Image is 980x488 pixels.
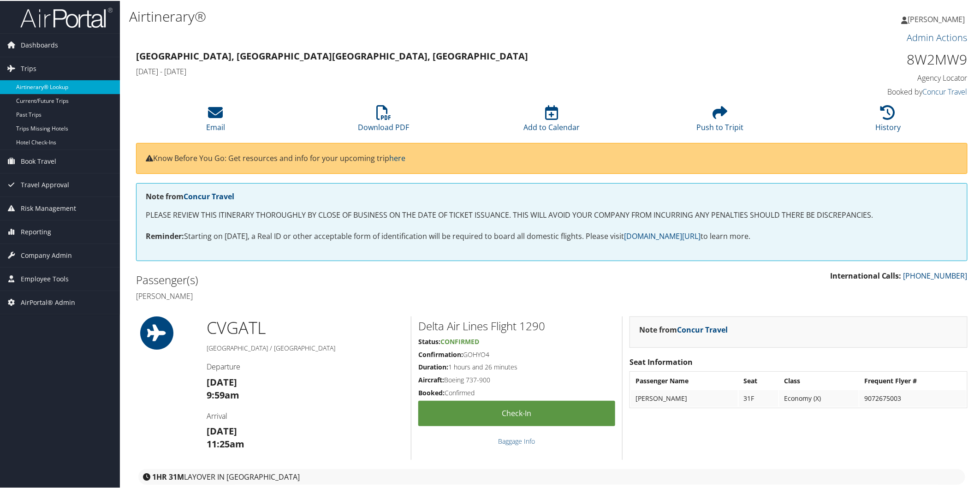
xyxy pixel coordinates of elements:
[207,437,244,449] strong: 11:25am
[499,436,535,445] a: Baggage Info
[440,336,479,345] span: Confirmed
[739,372,778,388] th: Seat
[21,33,58,56] span: Dashboards
[418,387,445,396] strong: Booked:
[630,356,693,366] strong: Seat Information
[21,220,51,243] span: Reporting
[207,410,404,420] h4: Arrival
[136,271,545,287] h2: Passenger(s)
[136,290,545,300] h4: [PERSON_NAME]
[358,109,409,131] a: Download PDF
[418,349,463,358] strong: Confirmation:
[875,109,901,131] a: History
[908,13,965,24] span: [PERSON_NAME]
[184,190,234,201] a: Concur Travel
[418,349,615,358] h5: GOHYO4
[923,86,968,96] a: Concur Travel
[207,388,239,400] strong: 9:59am
[418,375,615,384] h5: Boeing 737-900
[860,389,966,406] td: 9072675003
[418,400,615,425] a: Check-in
[418,387,615,397] h5: Confirmed
[739,389,778,406] td: 31F
[770,72,968,82] h4: Agency Locator
[207,375,237,387] strong: [DATE]
[631,389,738,406] td: [PERSON_NAME]
[389,152,405,162] a: here
[21,149,56,172] span: Book Travel
[523,109,580,131] a: Add to Calendar
[830,270,902,280] strong: International Calls:
[146,230,184,240] strong: Reminder:
[138,468,965,484] div: layover in [GEOGRAPHIC_DATA]
[418,362,615,371] h5: 1 hours and 26 minutes
[20,6,113,28] img: airportal-logo.png
[207,343,404,352] h5: [GEOGRAPHIC_DATA] / [GEOGRAPHIC_DATA]
[146,190,234,201] strong: Note from
[136,65,756,76] h4: [DATE] - [DATE]
[129,6,693,25] h1: Airtinerary®
[779,372,859,388] th: Class
[21,267,69,290] span: Employee Tools
[207,361,404,371] h4: Departure
[860,372,966,388] th: Frequent Flyer #
[146,230,958,242] p: Starting on [DATE], a Real ID or other acceptable form of identification will be required to boar...
[206,109,225,131] a: Email
[639,324,728,334] strong: Note from
[770,49,968,68] h1: 8W2MW9
[207,315,404,339] h1: CVG ATL
[21,290,75,313] span: AirPortal® Admin
[21,196,76,219] span: Risk Management
[696,109,743,131] a: Push to Tripit
[418,375,444,383] strong: Aircraft:
[21,173,69,196] span: Travel Approval
[21,56,36,79] span: Trips
[152,471,184,481] strong: 1HR 31M
[207,424,237,436] strong: [DATE]
[779,389,859,406] td: Economy (X)
[624,230,701,240] a: [DOMAIN_NAME][URL]
[136,49,528,61] strong: [GEOGRAPHIC_DATA], [GEOGRAPHIC_DATA] [GEOGRAPHIC_DATA], [GEOGRAPHIC_DATA]
[903,270,968,280] a: [PHONE_NUMBER]
[21,243,72,266] span: Company Admin
[146,152,958,164] p: Know Before You Go: Get resources and info for your upcoming trip
[418,362,448,370] strong: Duration:
[418,336,440,345] strong: Status:
[907,30,968,43] a: Admin Actions
[770,86,968,96] h4: Booked by
[902,5,974,32] a: [PERSON_NAME]
[677,324,728,334] a: Concur Travel
[146,208,958,220] p: PLEASE REVIEW THIS ITINERARY THOROUGHLY BY CLOSE OF BUSINESS ON THE DATE OF TICKET ISSUANCE. THIS...
[418,317,615,333] h2: Delta Air Lines Flight 1290
[631,372,738,388] th: Passenger Name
